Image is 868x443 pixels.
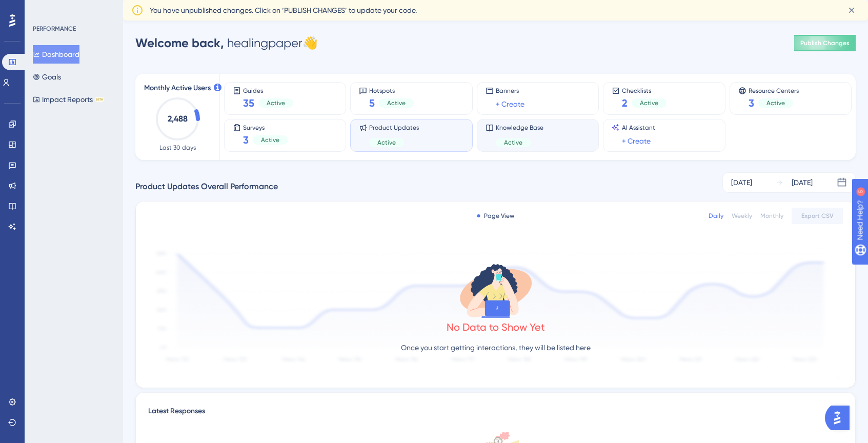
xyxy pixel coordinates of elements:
a: + Create [496,98,524,110]
span: Active [504,138,522,147]
span: Hotspots [369,87,414,94]
div: BETA [95,97,104,102]
span: Publish Changes [800,39,850,47]
div: Page View [477,212,514,220]
iframe: UserGuiding AI Assistant Launcher [825,402,856,433]
button: Publish Changes [794,35,856,51]
span: 5 [369,96,375,110]
span: Resource Centers [749,87,799,94]
span: Active [261,136,279,144]
span: Need Help? [24,3,64,15]
a: + Create [622,135,651,147]
span: 3 [243,133,249,147]
div: healingpaper 👋 [135,35,318,51]
span: 3 [749,96,754,110]
span: Active [766,99,785,107]
p: Once you start getting interactions, they will be listed here [401,341,591,354]
div: 5 [71,5,74,13]
span: Active [640,99,658,107]
div: [DATE] [731,176,752,189]
span: Latest Responses [148,405,205,424]
text: 2,488 [168,114,188,124]
span: Welcome back, [135,35,224,50]
span: Active [267,99,285,107]
span: Monthly Active Users [144,82,211,94]
span: Surveys [243,124,288,131]
div: Monthly [760,212,783,220]
button: Goals [33,68,61,86]
div: PERFORMANCE [33,25,76,33]
span: Product Updates Overall Performance [135,180,278,193]
span: Last 30 days [159,144,196,152]
div: Weekly [732,212,752,220]
span: Guides [243,87,293,94]
div: [DATE] [792,176,813,189]
span: Export CSV [801,212,834,220]
span: AI Assistant [622,124,655,132]
span: Checklists [622,87,667,94]
button: Export CSV [792,208,843,224]
span: Active [387,99,406,107]
div: No Data to Show Yet [447,320,545,334]
button: Impact ReportsBETA [33,90,104,109]
span: Active [377,138,396,147]
span: You have unpublished changes. Click on ‘PUBLISH CHANGES’ to update your code. [150,4,417,16]
span: Product Updates [369,124,419,132]
button: Dashboard [33,45,79,64]
span: Knowledge Base [496,124,543,132]
span: Banners [496,87,524,95]
div: Daily [709,212,723,220]
span: 2 [622,96,628,110]
span: 35 [243,96,254,110]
